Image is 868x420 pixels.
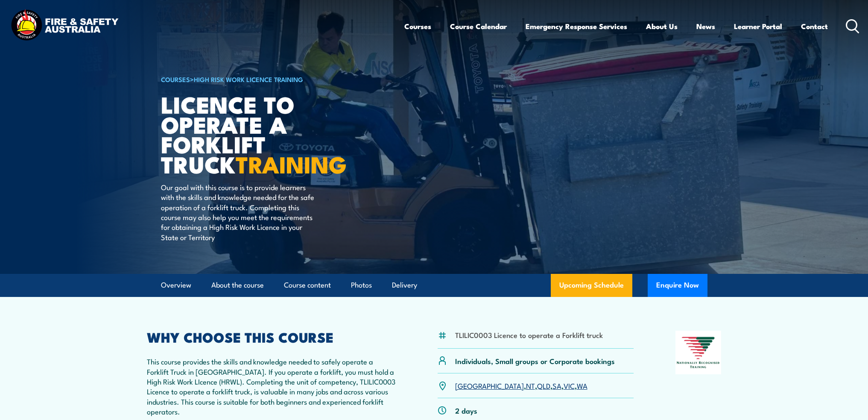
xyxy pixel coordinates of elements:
a: NT [526,380,535,391]
p: Individuals, Small groups or Corporate bookings [455,356,615,366]
a: Overview [161,274,191,297]
a: QLD [537,380,550,391]
a: [GEOGRAPHIC_DATA] [455,380,524,391]
a: Course Calendar [450,15,507,38]
p: 2 days [455,405,477,415]
a: Course content [284,274,331,297]
li: TLILIC0003 Licence to operate a Forklift truck [455,330,603,340]
a: About the course [211,274,264,297]
a: Upcoming Schedule [551,274,632,297]
a: High Risk Work Licence Training [194,74,303,84]
p: Our goal with this course is to provide learners with the skills and knowledge needed for the saf... [161,182,317,242]
a: News [696,15,715,38]
p: , , , , , [455,381,587,391]
h1: Licence to operate a forklift truck [161,94,372,174]
a: About Us [646,15,678,38]
a: WA [577,380,587,391]
strong: TRAINING [236,146,347,181]
button: Enquire Now [648,274,707,297]
a: Courses [404,15,431,38]
h6: > [161,74,372,84]
a: Delivery [392,274,417,297]
a: VIC [564,380,575,391]
a: COURSES [161,74,190,84]
a: SA [552,380,561,391]
img: Nationally Recognised Training logo. [675,331,722,374]
a: Photos [351,274,372,297]
h2: WHY CHOOSE THIS COURSE [147,331,396,343]
a: Emergency Response Services [526,15,627,38]
a: Learner Portal [734,15,782,38]
a: Contact [801,15,828,38]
